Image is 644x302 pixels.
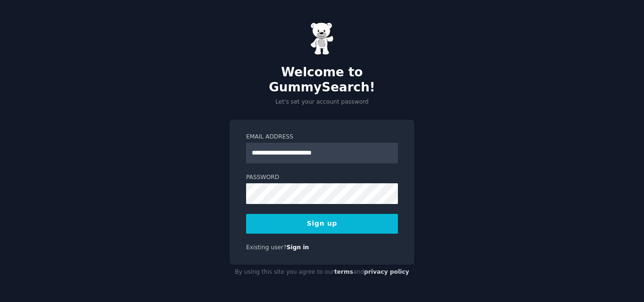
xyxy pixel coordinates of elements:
[364,269,409,275] a: privacy policy
[230,98,414,106] p: Let's set your account password
[230,65,414,95] h2: Welcome to GummySearch!
[246,214,398,234] button: Sign up
[287,244,309,251] a: Sign in
[246,244,287,251] span: Existing user?
[334,269,353,275] a: terms
[310,22,334,55] img: Gummy Bear
[230,265,414,280] div: By using this site you agree to our and
[246,133,398,141] label: Email Address
[246,173,398,182] label: Password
